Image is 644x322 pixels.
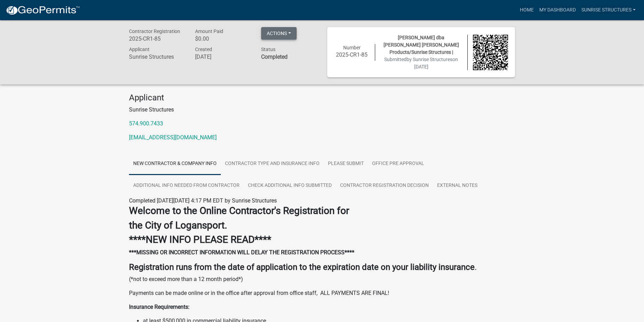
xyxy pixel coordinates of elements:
a: [EMAIL_ADDRESS][DOMAIN_NAME] [129,134,217,141]
h4: Applicant [129,93,515,103]
a: Contractor Registration Decision [336,175,433,197]
img: QR code [473,35,508,70]
a: Contractor Type and Insurance Info [221,153,324,175]
span: [PERSON_NAME] dba [PERSON_NAME] [PERSON_NAME] Products/Sunrise Structures | [384,35,459,55]
strong: Insurance Requirements: [129,304,190,310]
a: Office Pre Approval [368,153,428,175]
button: Actions [261,27,297,40]
a: New Contractor & Company Info [129,153,221,175]
a: My Dashboard [537,3,579,17]
span: Status [261,47,275,52]
span: Applicant [129,47,150,52]
a: Additional Info needed from Contractor [129,175,244,197]
a: Home [517,3,537,17]
strong: Welcome to the Online Contractor's Registration for [129,205,349,216]
span: Amount Paid [195,28,223,34]
span: Number [343,45,361,50]
p: (*not to exceed more than a 12 month period*) [129,275,515,283]
h4: . [129,262,515,272]
span: by Sunrise Structures [406,57,452,62]
a: Check Additional Info Submitted [244,175,336,197]
a: 574.900.7433 [129,120,163,127]
p: Payments can be made online or in the office after approval from office staff, ALL PAYMENTS ARE F... [129,289,515,297]
span: Created [195,47,212,52]
strong: the City of Logansport. [129,220,227,231]
span: Completed [DATE][DATE] 4:17 PM EDT by Sunrise Structures [129,197,277,204]
h6: 2025-CR1-85 [334,51,370,58]
h6: Sunrise Structures [129,53,185,60]
span: Submitted on [DATE] [384,57,458,69]
h6: $0.00 [195,35,251,42]
strong: Completed [261,53,288,60]
span: Contractor Registration [129,28,180,34]
h6: [DATE] [195,53,251,60]
a: Sunrise Structures [579,3,638,17]
p: Sunrise Structures [129,106,515,114]
strong: ***MISSING OR INCORRECT INFORMATION WILL DELAY THE REGISTRATION PROCESS**** [129,249,354,256]
h6: 2025-CR1-85 [129,35,185,42]
a: Please Submit [324,153,368,175]
a: External Notes [433,175,482,197]
strong: Registration runs from the date of application to the expiration date on your liability insurance [129,262,475,272]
